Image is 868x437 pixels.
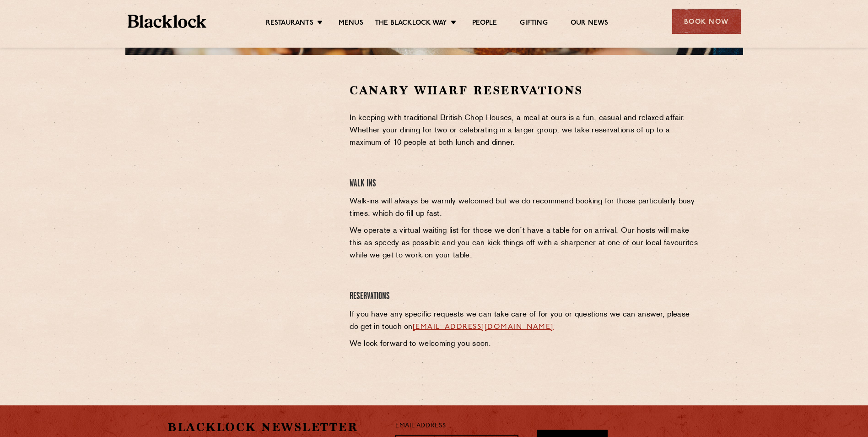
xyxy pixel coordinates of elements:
[472,19,497,29] a: People
[350,338,701,350] p: We look forward to welcoming you soon.
[350,225,701,262] p: We operate a virtual waiting list for those we don’t have a table for on arrival. Our hosts will ...
[350,196,701,220] p: Walk-ins will always be warmly welcomed but we do recommend booking for those particularly busy t...
[375,19,447,29] a: The Blacklock Way
[167,419,382,435] h2: Blacklock Newsletter
[672,9,741,34] div: Book Now
[395,421,446,432] label: Email Address
[413,323,554,331] a: [EMAIL_ADDRESS][DOMAIN_NAME]
[350,112,701,149] p: In keeping with traditional British Chop Houses, a meal at ours is a fun, casual and relaxed affa...
[571,19,609,29] a: Our News
[200,82,303,220] iframe: OpenTable make booking widget
[350,309,701,333] p: If you have any specific requests we can take care of for you or questions we can answer, please ...
[350,178,701,190] h4: Walk Ins
[350,82,701,98] h2: Canary Wharf Reservations
[350,290,701,303] h4: Reservations
[266,19,313,29] a: Restaurants
[128,15,207,28] img: BL_Textured_Logo-footer-cropped.svg
[520,19,547,29] a: Gifting
[339,19,363,29] a: Menus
